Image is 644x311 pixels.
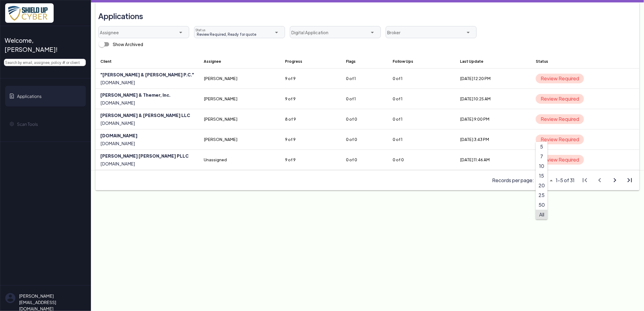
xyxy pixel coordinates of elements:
span: Records per page: [492,177,534,184]
th: Progress [280,54,341,69]
td: 0 of 1 [388,89,455,109]
span: Review Required, Ready for quote [194,32,256,37]
span: 15 [539,172,544,179]
td: 9 of 9 [280,150,341,170]
td: [PERSON_NAME] [199,69,280,89]
td: 0 of 0 [341,109,388,129]
td: [DATE] 10:25 AM [455,89,531,109]
th: Assignee [199,54,280,69]
i: arrow_drop_down [177,29,184,36]
img: gear-icon.svg [9,122,14,126]
a: Welcome, [PERSON_NAME]! [5,33,86,56]
span: Review Required [536,94,584,104]
img: x7pemu0IxLxkcbZJZdzx2HwkaHwO9aaLS0XkQIJL.png [5,3,54,23]
span: 7 [540,153,543,159]
span: Review Required [536,135,584,144]
i: last_page [626,176,634,184]
span: 10 [539,163,544,169]
td: 8 of 9 [280,109,341,129]
i: arrow_drop_down [273,29,280,36]
td: 0 of 1 [388,69,455,89]
span: 25 [539,192,545,198]
td: [PERSON_NAME] [199,89,280,109]
h3: Applications [98,8,143,24]
i: arrow_drop_down [369,29,376,36]
span: Welcome, [PERSON_NAME]! [5,36,81,54]
td: 0 of 1 [388,129,455,150]
td: Unassigned [199,150,280,170]
div: Show Archived [113,41,143,48]
td: [DATE] 12:20 PM [455,69,531,89]
td: 0 of 0 [388,150,455,170]
td: 0 of 1 [341,89,388,109]
a: Applications [5,86,86,106]
td: [DATE] 3:43 PM [455,129,531,150]
img: su-uw-user-icon.svg [5,293,15,303]
img: application-icon.svg [9,94,14,99]
th: Follow Ups [388,54,455,69]
td: 0 of 1 [388,109,455,129]
i: first_page [581,176,589,184]
span: 50 [538,202,545,208]
span: 1-5 of 31 [556,177,575,184]
span: Review Required [536,155,584,165]
span: Scan Tools [17,121,38,127]
th: Last Update [455,54,531,69]
div: Show Archived [96,38,143,50]
td: 0 of 0 [341,150,388,170]
i: arrow_drop_down [465,29,472,36]
td: 9 of 9 [280,69,341,89]
td: [PERSON_NAME] [199,129,280,150]
td: 0 of 1 [341,69,388,89]
th: Client [96,54,199,69]
input: Search by email, assignee, policy # or client [4,59,86,66]
td: 0 of 0 [341,129,388,150]
span: Review Required [536,114,584,124]
span: All [539,211,544,218]
span: 5 [540,143,543,150]
i: arrow_drop_down [548,177,555,184]
span: 20 [538,182,545,189]
i: chevron_right [611,176,619,184]
th: Flags [341,54,388,69]
span: Review Required [536,74,584,83]
i: chevron_left [595,176,604,184]
span: Applications [17,93,42,99]
td: [PERSON_NAME] [199,109,280,129]
td: 9 of 9 [280,129,341,150]
td: 9 of 9 [280,89,341,109]
th: Status [531,54,639,69]
a: Scan Tools [5,114,86,134]
td: [DATE] 9:00 PM [455,109,531,129]
td: [DATE] 11:46 AM [455,150,531,170]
